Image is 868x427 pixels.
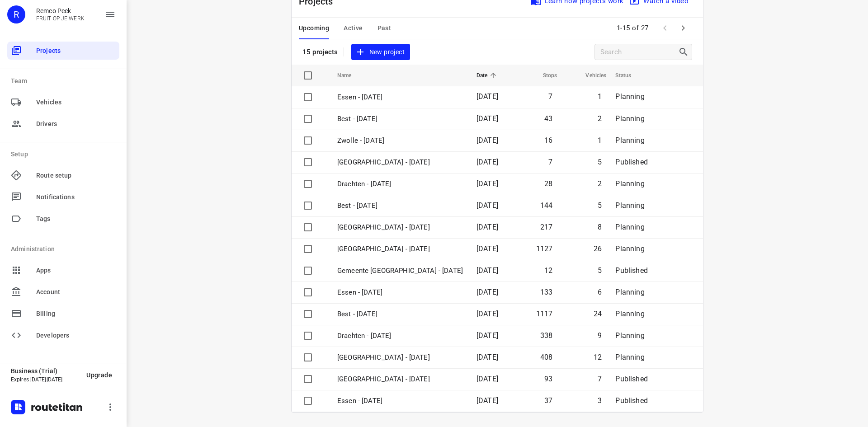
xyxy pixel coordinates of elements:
[615,201,644,210] span: Planning
[377,23,392,34] span: Past
[337,331,463,341] p: Drachten - Wednesday
[674,19,692,37] span: Next Page
[337,309,463,319] p: Best - [DATE]
[544,179,552,188] span: 28
[7,261,119,279] div: Apps
[36,287,116,297] span: Account
[615,375,648,383] span: Published
[337,396,463,406] p: Essen - Tuesday
[337,70,363,81] span: Name
[79,367,119,383] button: Upgrade
[36,98,116,107] span: Vehicles
[540,201,553,210] span: 144
[615,353,644,361] span: Planning
[598,136,602,145] span: 1
[337,157,463,168] p: Gemeente Rotterdam - Thursday
[476,396,498,405] span: [DATE]
[540,223,553,231] span: 217
[615,223,644,231] span: Planning
[615,136,644,145] span: Planning
[337,374,463,385] p: Gemeente Rotterdam - Tuesday
[86,371,112,379] span: Upgrade
[678,47,692,57] div: Search
[7,166,119,184] div: Route setup
[36,15,85,22] p: FRUIT OP JE WERK
[615,179,644,188] span: Planning
[302,48,338,56] p: 15 projects
[337,244,463,254] p: [GEOGRAPHIC_DATA] - [DATE]
[299,23,329,34] span: Upcoming
[476,288,498,296] span: [DATE]
[476,266,498,275] span: [DATE]
[11,244,119,254] p: Administration
[36,119,116,129] span: Drivers
[615,92,644,101] span: Planning
[656,19,674,37] span: Previous Page
[36,331,116,340] span: Developers
[476,223,498,231] span: [DATE]
[337,222,463,233] p: [GEOGRAPHIC_DATA] - [DATE]
[598,375,602,383] span: 7
[11,367,79,375] p: Business (Trial)
[11,150,119,159] p: Setup
[615,331,644,340] span: Planning
[7,283,119,301] div: Account
[476,136,498,145] span: [DATE]
[337,179,463,189] p: Drachten - [DATE]
[11,376,79,383] p: Expires [DATE][DATE]
[598,179,602,188] span: 2
[7,115,119,133] div: Drivers
[540,331,553,340] span: 338
[337,114,463,124] p: Best - [DATE]
[598,331,602,340] span: 9
[337,352,463,363] p: Zwolle - Tuesday
[476,375,498,383] span: [DATE]
[357,47,405,58] span: New project
[337,266,463,276] p: Gemeente [GEOGRAPHIC_DATA] - [DATE]
[476,201,498,210] span: [DATE]
[337,92,463,103] p: Essen - [DATE]
[598,223,602,231] span: 8
[7,93,119,111] div: Vehicles
[476,310,498,318] span: [DATE]
[598,396,602,405] span: 3
[36,214,116,224] span: Tags
[476,114,498,123] span: [DATE]
[11,76,119,86] p: Team
[598,266,602,275] span: 5
[544,266,552,275] span: 12
[7,42,119,60] div: Projects
[544,375,552,383] span: 93
[337,136,463,146] p: Zwolle - [DATE]
[615,244,644,253] span: Planning
[476,244,498,253] span: [DATE]
[615,114,644,123] span: Planning
[615,266,648,275] span: Published
[36,309,116,319] span: Billing
[600,45,678,59] input: Search projects
[36,171,116,180] span: Route setup
[615,70,643,81] span: Status
[36,7,85,14] p: Remco Peek
[615,310,644,318] span: Planning
[7,5,25,23] div: R
[531,70,557,81] span: Stops
[36,46,116,56] span: Projects
[544,114,552,123] span: 43
[536,310,553,318] span: 1117
[615,288,644,296] span: Planning
[598,114,602,123] span: 2
[476,92,498,101] span: [DATE]
[540,288,553,296] span: 133
[36,192,116,202] span: Notifications
[7,326,119,344] div: Developers
[7,188,119,206] div: Notifications
[598,92,602,101] span: 1
[476,353,498,361] span: [DATE]
[574,70,606,81] span: Vehicles
[476,331,498,340] span: [DATE]
[594,353,602,361] span: 12
[598,201,602,210] span: 5
[337,287,463,298] p: Essen - [DATE]
[548,92,552,101] span: 7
